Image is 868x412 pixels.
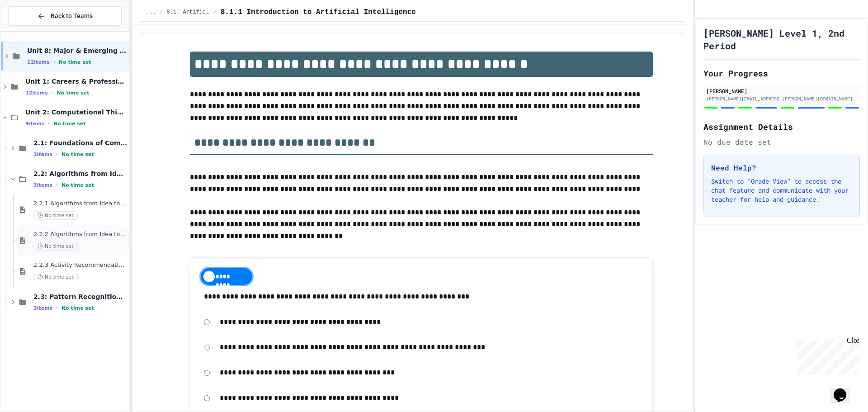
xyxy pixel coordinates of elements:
span: No time set [57,90,90,96]
p: Switch to "Grade View" to access the chat feature and communicate with your teacher for help and ... [711,177,852,204]
div: No due date set [703,137,860,147]
span: 3 items [33,182,52,188]
span: 2.2.3 Activity Recommendation Algorithm [33,261,127,269]
span: No time set [53,121,86,127]
span: No time set [61,152,94,157]
span: 2.3: Pattern Recognition & Decomposition [33,293,127,301]
h2: Your Progress [703,67,860,80]
span: No time set [59,59,91,65]
span: 2.2.1 Algorithms from Idea to Flowchart [33,200,127,208]
span: • [52,89,53,96]
span: 8.1.1 Introduction to Artificial Intelligence [221,7,416,18]
span: / [160,9,163,16]
div: Chat with us now!Close [4,4,62,57]
span: 2.2.2 Algorithms from Idea to Flowchart - Review [33,231,127,238]
span: 12 items [27,59,50,65]
span: No time set [33,242,78,251]
span: ... [146,9,156,16]
span: • [53,58,55,66]
span: • [56,304,58,312]
span: 2.1: Foundations of Computational Thinking [33,139,127,147]
span: No time set [33,211,78,220]
span: / [214,9,217,16]
h3: Need Help? [711,162,852,173]
span: 9 items [25,121,44,127]
iframe: chat widget [793,336,859,375]
span: • [56,181,58,189]
span: No time set [33,273,78,281]
span: • [56,151,58,158]
span: 12 items [25,90,48,96]
span: No time set [61,182,94,188]
span: • [48,120,50,127]
span: 8.1: Artificial Intelligence Basics [167,9,210,16]
div: [PERSON_NAME] [706,87,857,95]
h2: Assignment Details [703,120,860,133]
span: 3 items [33,305,52,311]
iframe: chat widget [830,376,859,403]
span: No time set [61,305,94,311]
button: Back to Teams [8,6,122,26]
span: Unit 8: Major & Emerging Technologies [27,47,127,55]
div: [PERSON_NAME][EMAIL_ADDRESS][PERSON_NAME][DOMAIN_NAME] [706,95,857,102]
span: Unit 2: Computational Thinking & Problem-Solving [25,108,127,116]
h1: [PERSON_NAME] Level 1, 2nd Period [703,27,860,52]
span: 3 items [33,152,52,157]
span: Back to Teams [51,11,93,21]
span: 2.2: Algorithms from Idea to Flowchart [33,170,127,178]
span: Unit 1: Careers & Professionalism [25,77,127,85]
